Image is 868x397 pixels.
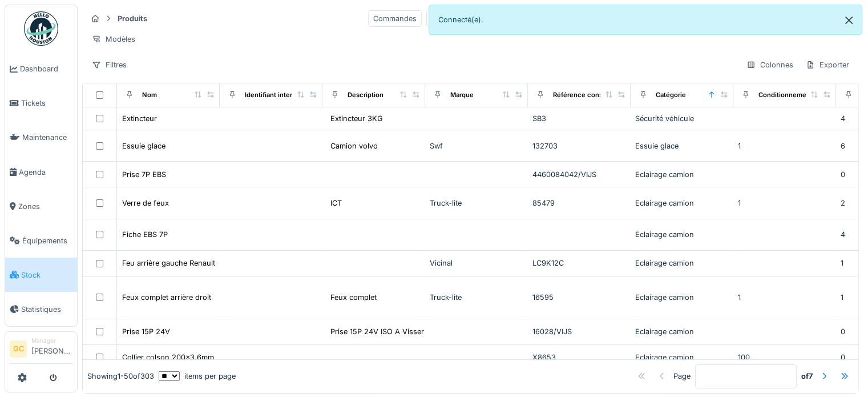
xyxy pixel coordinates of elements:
[245,90,300,100] div: Identifiant interne
[159,371,236,382] div: items per page
[635,169,729,180] div: Eclairage camion
[450,90,474,100] div: Marque
[656,90,686,100] div: Catégorie
[31,336,72,361] li: [PERSON_NAME]
[5,189,77,223] a: Zones
[31,336,72,345] div: Manager
[532,113,626,124] div: SB3
[5,292,77,326] a: Statistiques
[87,371,154,382] div: Showing 1 - 50 of 303
[430,198,523,208] div: Truck-lite
[22,132,72,143] span: Maintenance
[19,167,72,178] span: Agenda
[122,229,168,240] div: Fiche EBS 7P
[426,10,455,27] div: Devis
[122,292,211,303] div: Feux complet arrière droit
[348,90,383,100] div: Description
[330,198,342,208] div: ICT
[430,292,523,303] div: Truck-lite
[5,86,77,121] a: Tickets
[532,292,626,303] div: 16595
[10,340,27,358] li: GC
[738,141,831,151] div: 1
[673,371,691,382] div: Page
[429,5,863,35] div: Connecté(e).
[635,292,729,303] div: Eclairage camion
[24,11,58,46] img: Badge_color-CXgf-gQk.svg
[738,292,831,303] div: 1
[635,198,729,208] div: Eclairage camion
[18,201,72,212] span: Zones
[142,90,157,100] div: Nom
[330,113,383,124] div: Extincteur 3KG
[801,371,813,382] strong: of 7
[758,90,813,100] div: Conditionnement
[5,155,77,189] a: Agenda
[122,326,170,337] div: Prise 15P 24V
[113,13,152,24] strong: Produits
[122,352,214,363] div: Collier colson 200x3.6mm
[122,113,157,124] div: Extincteur
[5,258,77,292] a: Stock
[635,352,729,363] div: Eclairage camion
[738,198,831,208] div: 1
[21,270,72,280] span: Stock
[122,169,166,180] div: Prise 7P EBS
[21,98,72,109] span: Tickets
[330,141,378,151] div: Camion volvo
[122,258,215,268] div: Feu arrière gauche Renault
[635,258,729,268] div: Eclairage camion
[532,258,626,268] div: LC9K12C
[330,326,441,337] div: Prise 15P 24V ISO A Visser PVC
[836,5,862,35] button: Close
[635,113,729,124] div: Sécurité véhicule
[87,31,140,47] div: Modèles
[532,141,626,151] div: 132703
[5,223,77,258] a: Équipements
[635,326,729,337] div: Eclairage camion
[430,258,523,268] div: Vicinal
[553,90,628,100] div: Référence constructeur
[122,141,165,151] div: Essuie glace
[20,63,72,74] span: Dashboard
[532,198,626,208] div: 85479
[741,57,798,73] div: Colonnes
[5,52,77,86] a: Dashboard
[430,141,523,151] div: Swf
[330,292,377,303] div: Feux complet
[532,326,626,337] div: 16028/VIJS
[635,229,729,240] div: Eclairage camion
[10,336,72,364] a: GC Manager[PERSON_NAME]
[5,121,77,155] a: Maintenance
[122,198,169,208] div: Verre de feux
[801,57,854,73] div: Exporter
[368,10,422,27] div: Commandes
[532,169,626,180] div: 4460084042/VIJS
[21,304,72,315] span: Statistiques
[22,235,72,246] span: Équipements
[738,352,831,363] div: 100
[532,352,626,363] div: X8653
[87,57,132,73] div: Filtres
[635,141,729,151] div: Essuie glace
